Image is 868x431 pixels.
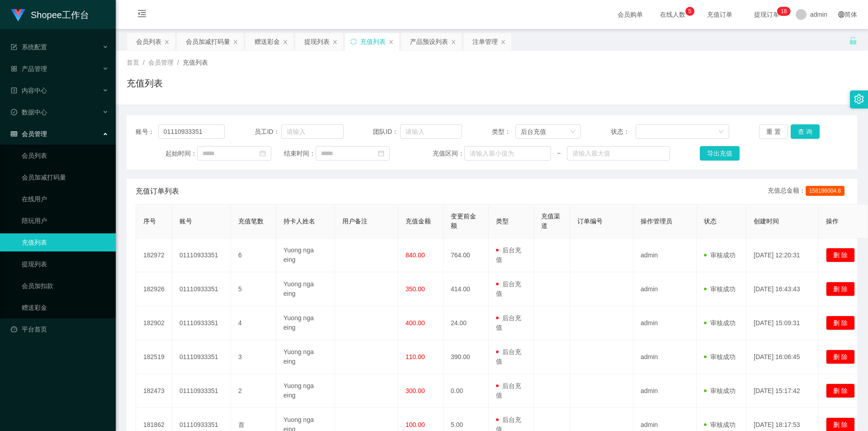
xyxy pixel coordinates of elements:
[127,76,163,90] h1: 充值列表
[127,0,157,29] i: 图标: menu-fold
[496,314,521,331] span: 后台充值
[410,33,448,50] div: 产品预设列表
[231,272,276,306] td: 5
[496,280,521,297] span: 后台充值
[451,213,476,229] span: 变更前金额
[406,218,431,225] span: 充值金额
[143,59,145,66] span: /
[22,212,108,230] a: 陪玩用户
[472,33,498,50] div: 注单管理
[172,340,231,374] td: 01110933351
[22,255,108,273] a: 提现列表
[704,319,736,327] span: 审核成功
[231,306,276,340] td: 4
[136,306,172,340] td: 182902
[784,7,787,16] p: 8
[570,129,576,135] i: 图标: down
[443,238,489,272] td: 764.00
[443,340,489,374] td: 390.00
[577,218,603,225] span: 订单编号
[551,149,566,158] span: ~
[496,246,521,263] span: 后台充值
[464,146,551,161] input: 请输入最小值为
[276,238,335,272] td: Yuong nga eing
[136,374,172,408] td: 182473
[31,0,89,29] h1: Shopee工作台
[567,146,670,161] input: 请输入最大值
[304,33,330,50] div: 提现列表
[342,218,368,225] span: 用户备注
[443,374,489,408] td: 0.00
[704,353,736,360] span: 审核成功
[433,149,464,158] span: 充值区间：
[238,218,264,225] span: 充值笔数
[406,319,425,327] span: 400.00
[231,340,276,374] td: 3
[136,238,172,272] td: 182972
[451,39,456,45] i: 图标: close
[492,127,515,137] span: 类型：
[704,251,736,259] span: 审核成功
[283,218,315,225] span: 持卡人姓名
[704,387,736,394] span: 审核成功
[754,218,779,225] span: 创建时间
[777,7,790,16] sup: 18
[11,65,47,72] span: 产品管理
[276,340,335,374] td: Yuong nga eing
[350,38,357,45] i: 图标: sync
[838,11,844,18] i: 图标: global
[143,218,156,225] span: 序号
[521,125,546,138] div: 后台充值
[406,353,425,360] span: 110.00
[750,11,784,18] span: 提现订单
[11,87,17,94] i: 图标: profile
[255,127,281,137] span: 员工ID：
[284,149,316,158] span: 结束时间：
[746,272,819,306] td: [DATE] 16:43:43
[22,298,108,317] a: 赠送彩金
[148,59,174,66] span: 会员管理
[22,190,108,208] a: 在线用户
[172,272,231,306] td: 01110933351
[177,59,179,66] span: /
[746,374,819,408] td: [DATE] 15:17:42
[443,306,489,340] td: 24.00
[633,272,697,306] td: admin
[281,124,344,139] input: 请输入
[703,11,737,18] span: 充值订单
[826,384,855,398] button: 删 除
[641,218,672,225] span: 操作管理员
[136,340,172,374] td: 182519
[172,374,231,408] td: 01110933351
[633,306,697,340] td: admin
[183,59,208,66] span: 充值列表
[11,320,108,338] a: 图标: dashboard平台首页
[685,7,694,16] sup: 5
[360,33,386,50] div: 充值列表
[172,306,231,340] td: 01110933351
[826,282,855,296] button: 删 除
[332,39,338,45] i: 图标: close
[373,127,400,137] span: 团队ID：
[179,218,192,225] span: 账号
[633,374,697,408] td: admin
[496,348,521,365] span: 后台充值
[158,124,225,139] input: 请输入
[704,285,736,293] span: 审核成功
[22,233,108,251] a: 充值列表
[718,129,724,135] i: 图标: down
[22,147,108,165] a: 会员列表
[406,251,425,259] span: 840.00
[11,66,17,72] i: 图标: appstore-o
[259,150,266,156] i: 图标: calendar
[11,130,47,137] span: 会员管理
[22,168,108,186] a: 会员加减打码量
[283,39,288,45] i: 图标: close
[406,421,425,428] span: 100.00
[759,124,788,139] button: 重 置
[791,124,820,139] button: 查 询
[406,387,425,394] span: 300.00
[611,127,636,137] span: 状态：
[11,11,89,18] a: Shopee工作台
[255,33,280,50] div: 赠送彩金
